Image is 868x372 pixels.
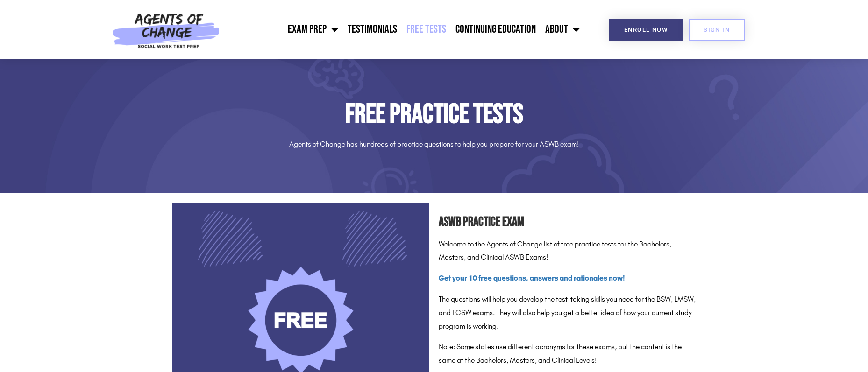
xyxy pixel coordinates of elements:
[402,18,451,41] a: Free Tests
[439,212,696,233] h2: ASWB Practice Exam
[541,18,584,41] a: About
[439,274,625,282] a: Get your 10 free questions, answers and rationales now!
[343,18,402,41] a: Testimonials
[704,27,730,33] span: SIGN IN
[225,18,584,41] nav: Menu
[439,293,696,333] p: The questions will help you develop the test-taking skills you need for the BSW, LMSW, and LCSW e...
[439,340,696,367] p: Note: Some states use different acronyms for these exams, but the content is the same at the Bach...
[283,18,343,41] a: Exam Prep
[689,19,745,41] a: SIGN IN
[451,18,541,41] a: Continuing Education
[172,138,696,151] p: Agents of Change has hundreds of practice questions to help you prepare for your ASWB exam!
[624,27,668,33] span: Enroll Now
[609,19,683,41] a: Enroll Now
[439,238,696,265] p: Welcome to the Agents of Change list of free practice tests for the Bachelors, Masters, and Clini...
[172,101,696,128] h1: Free Practice Tests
